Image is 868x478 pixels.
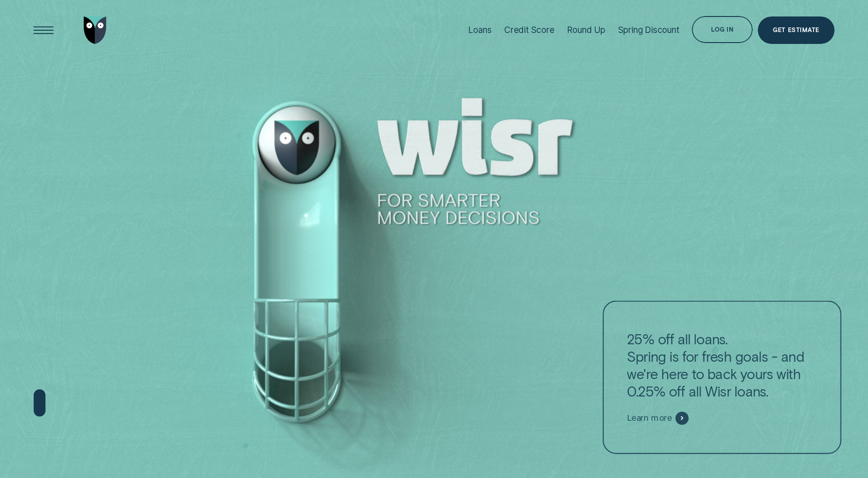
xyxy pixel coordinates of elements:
[567,25,605,35] div: Round Up
[504,25,555,35] div: Credit Score
[627,330,817,400] p: 25% off all loans. Spring is for fresh goals - and we're here to back yours with 0.25% off all Wi...
[618,25,679,35] div: Spring Discount
[758,16,835,44] a: Get Estimate
[603,301,841,454] a: 25% off all loans.Spring is for fresh goals - and we're here to back yours with 0.25% off all Wis...
[84,16,107,44] img: Wisr
[627,413,672,424] span: Learn more
[30,16,57,44] button: Open Menu
[468,25,491,35] div: Loans
[692,16,753,43] button: Log in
